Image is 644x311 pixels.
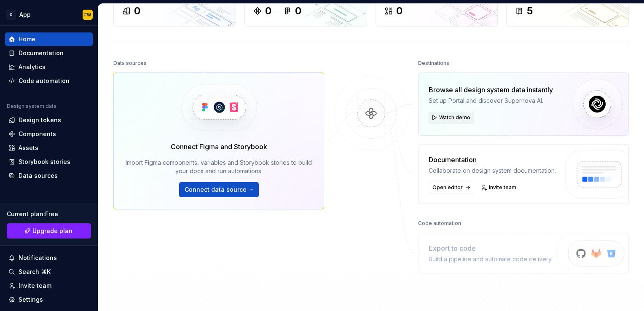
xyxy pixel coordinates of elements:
[5,127,93,141] a: Components
[7,210,91,218] div: Current plan : Free
[185,185,247,194] span: Connect data source
[32,227,72,235] span: Upgrade plan
[429,166,556,175] div: Collaborate on design system documentation.
[295,4,301,18] div: 0
[19,116,61,124] div: Design tokens
[7,223,91,239] a: Upgrade plan
[429,97,553,105] div: Set up Portal and discover Supernova AI.
[19,144,38,152] div: Assets
[5,46,93,60] a: Documentation
[171,142,267,152] div: Connect Figma and Storybook
[2,5,96,24] button: OAppFW
[19,77,70,85] div: Code automation
[6,10,16,20] div: O
[5,293,93,306] a: Settings
[19,63,46,71] div: Analytics
[5,169,93,182] a: Data sources
[19,11,31,19] div: App
[5,113,93,127] a: Design tokens
[19,130,56,138] div: Components
[19,172,58,180] div: Data sources
[418,57,449,69] div: Destinations
[439,114,470,121] span: Watch demo
[5,60,93,74] a: Analytics
[432,184,463,191] span: Open editor
[84,11,91,18] div: FW
[5,155,93,169] a: Storybook stories
[418,217,461,229] div: Code automation
[489,184,516,191] span: Invite team
[5,74,93,88] a: Code automation
[134,4,140,18] div: 0
[429,112,474,123] button: Watch demo
[429,155,556,165] div: Documentation
[19,254,57,262] div: Notifications
[396,4,402,18] div: 0
[265,4,271,18] div: 0
[19,268,51,276] div: Search ⌘K
[19,49,64,57] div: Documentation
[179,182,259,197] button: Connect data source
[19,35,35,43] div: Home
[5,265,93,279] button: Search ⌘K
[429,243,553,253] div: Export to code
[7,103,56,110] div: Design system data
[5,279,93,292] a: Invite team
[19,158,70,166] div: Storybook stories
[5,141,93,155] a: Assets
[19,282,51,290] div: Invite team
[429,85,553,95] div: Browse all design system data instantly
[113,57,147,69] div: Data sources
[5,32,93,46] a: Home
[527,4,533,18] div: 5
[19,295,43,304] div: Settings
[5,251,93,265] button: Notifications
[478,182,520,193] a: Invite team
[429,255,553,263] div: Build a pipeline and automate code delivery.
[126,158,312,175] div: Import Figma components, variables and Storybook stories to build your docs and run automations.
[429,182,473,193] a: Open editor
